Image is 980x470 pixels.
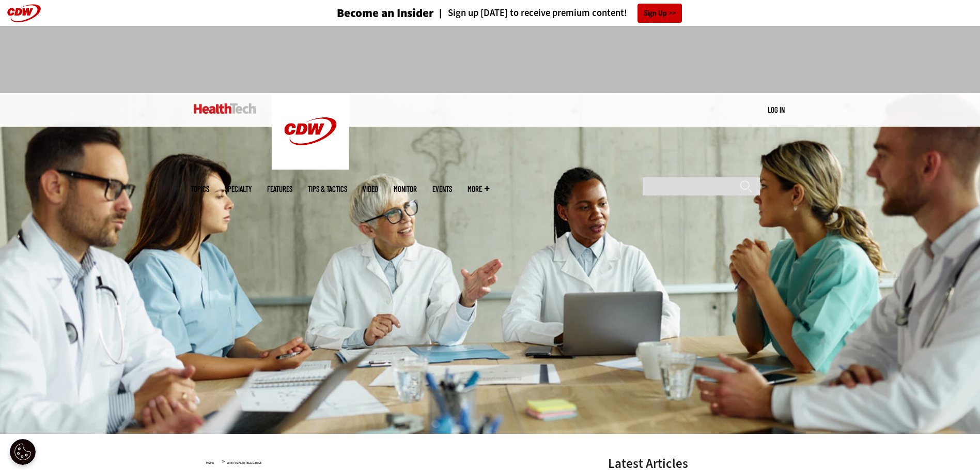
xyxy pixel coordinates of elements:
button: Open Preferences [10,439,36,465]
a: Sign up [DATE] to receive premium content! [434,8,627,18]
a: Video [363,185,378,193]
a: Home [206,461,214,465]
h3: Become an Insider [337,7,434,19]
a: Sign Up [637,4,682,23]
div: Cookie Settings [10,439,36,465]
img: Home [194,103,256,114]
img: Home [272,93,349,170]
span: Specialty [225,185,252,193]
a: Events [432,185,452,193]
div: User menu [768,104,785,115]
a: Tips & Tactics [308,185,347,193]
a: CDW [272,161,349,172]
a: Log in [768,105,785,114]
iframe: advertisement [302,36,678,83]
a: Become an Insider [298,7,434,19]
a: Features [267,185,292,193]
a: Artificial Intelligence [227,461,261,465]
h3: Latest Articles [608,457,763,470]
span: More [468,185,489,193]
div: » [206,457,581,465]
a: MonITor [394,185,417,193]
span: Topics [191,185,209,193]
